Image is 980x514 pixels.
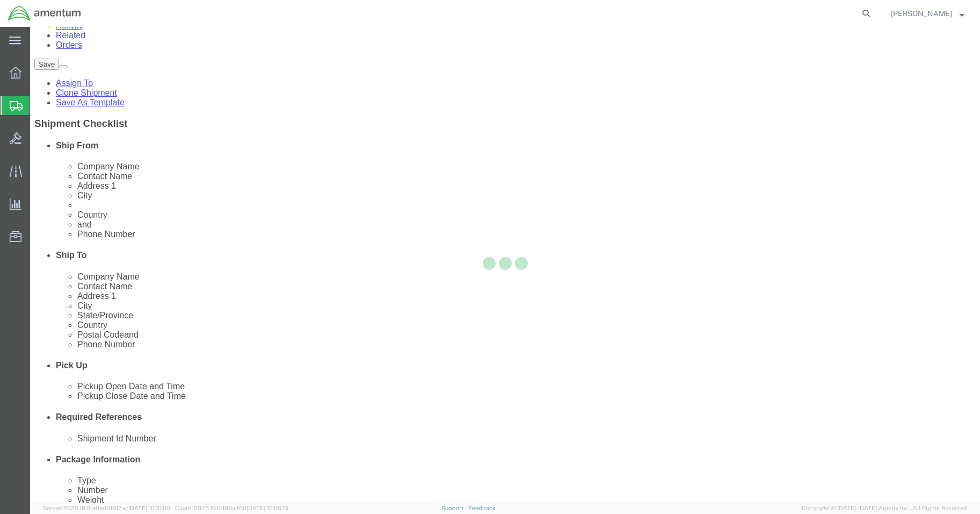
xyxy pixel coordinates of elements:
span: Server: 2025.18.0-a0edd1917ac [43,505,170,511]
span: [DATE] 10:06:13 [246,505,288,511]
button: [PERSON_NAME] [890,7,965,20]
span: Eddie Gonzalez [891,8,952,19]
span: [DATE] 10:10:00 [128,505,170,511]
a: Feedback [468,505,496,511]
span: Copyright © [DATE]-[DATE] Agistix Inc., All Rights Reserved [802,504,967,513]
img: logo [8,5,82,22]
a: Support [441,505,468,511]
span: Client: 2025.18.0-198a450 [175,505,288,511]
